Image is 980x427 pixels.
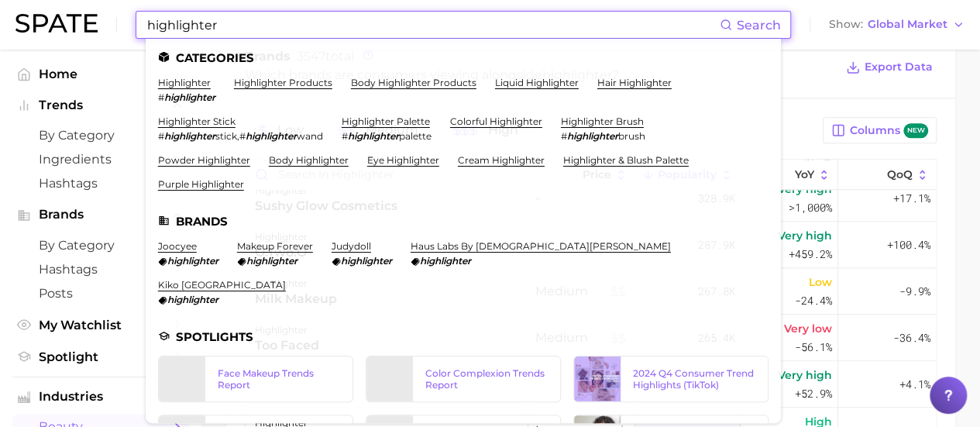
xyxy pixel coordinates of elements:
button: QoQ [838,160,936,190]
a: haus labs by [DEMOGRAPHIC_DATA][PERSON_NAME] [411,240,671,252]
span: palette [399,130,432,142]
em: highlighter [164,91,215,103]
a: Hashtags [12,257,189,281]
em: highlighter [420,255,471,267]
a: Posts [12,281,189,305]
span: Search [737,18,781,33]
a: by Category [12,233,189,257]
span: Show [829,20,863,29]
a: body highlighter products [351,77,476,88]
span: Posts [39,286,163,301]
a: colorful highlighter [450,115,542,127]
span: Hashtags [39,262,163,277]
span: # [158,91,164,103]
em: highlighter [567,130,618,142]
li: Categories [158,51,769,64]
a: hair highlighter [597,77,672,88]
a: judydoll [332,240,371,252]
div: Face Makeup Trends Report [218,367,340,391]
span: Low [809,273,832,291]
span: Columns [850,123,928,138]
span: by Category [39,238,163,253]
em: highlighter [164,130,215,142]
span: -36.4% [893,329,930,347]
a: Home [12,62,189,86]
span: # [561,130,567,142]
a: highlighter products [234,77,332,88]
span: Very high [778,226,832,245]
a: makeup forever [237,240,313,252]
span: -24.4% [795,291,832,310]
a: highlighter palette [342,115,430,127]
span: wand [297,130,323,142]
span: new [903,123,928,138]
button: Trends [12,94,189,117]
span: +4.1% [899,375,930,394]
span: -9.9% [899,282,930,301]
a: highlighter brush [561,115,644,127]
span: Global Market [868,20,947,29]
span: by Category [39,128,163,143]
em: highlighter [246,255,297,267]
span: QoQ [887,168,913,181]
a: Color Complexion Trends Report [366,356,561,402]
span: Very high [778,366,832,384]
a: cream highlighter [458,154,545,166]
span: stick [215,130,237,142]
em: highlighter [167,255,218,267]
button: YoY [741,160,838,190]
span: Industries [39,390,163,404]
a: Ingredients [12,147,189,171]
span: # [158,130,164,142]
a: purple highlighter [158,178,244,190]
em: highlighter [348,130,399,142]
button: Columnsnew [823,117,937,143]
li: Spotlights [158,330,769,343]
a: kiko [GEOGRAPHIC_DATA] [158,279,286,291]
span: Very low [784,319,832,338]
span: # [342,130,348,142]
a: Spotlight [12,345,189,369]
a: 2024 Q4 Consumer Trend Highlights (TikTok) [573,356,769,402]
a: My Watchlist [12,313,189,337]
span: +52.9% [795,384,832,403]
em: highlighter [341,255,392,267]
a: highlighter & blush palette [563,154,689,166]
span: Ingredients [39,152,163,167]
span: +459.2% [789,245,832,263]
a: powder highlighter [158,154,250,166]
a: body highlighter [269,154,349,166]
button: Industries [12,385,189,408]
a: liquid highlighter [495,77,579,88]
button: Export Data [842,57,937,78]
span: -56.1% [795,338,832,356]
img: SPATE [15,14,98,33]
div: , [158,130,323,142]
span: Trends [39,98,163,112]
span: # [239,130,246,142]
a: Hashtags [12,171,189,195]
a: highlighter stick [158,115,236,127]
span: YoY [795,168,814,181]
a: highlighter [158,77,211,88]
span: Export Data [865,60,933,74]
span: Home [39,67,163,81]
span: My Watchlist [39,318,163,332]
button: Brands [12,203,189,226]
em: highlighter [167,294,218,305]
span: Brands [39,208,163,222]
li: Brands [158,215,769,228]
a: eye highlighter [367,154,439,166]
a: by Category [12,123,189,147]
input: Search here for a brand, industry, or ingredient [146,12,720,38]
span: Hashtags [39,176,163,191]
span: Spotlight [39,350,163,364]
span: +100.4% [887,236,930,254]
div: Color Complexion Trends Report [425,367,548,391]
button: ShowGlobal Market [825,15,968,35]
a: joocyee [158,240,197,252]
em: highlighter [246,130,297,142]
span: +17.1% [893,189,930,208]
span: brush [618,130,645,142]
a: Face Makeup Trends Report [158,356,353,402]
